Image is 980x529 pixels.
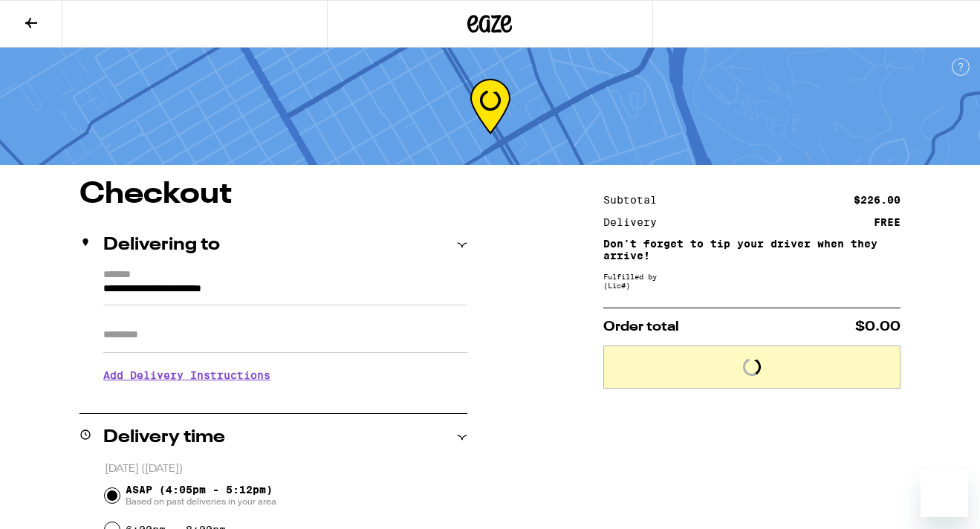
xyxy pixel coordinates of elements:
iframe: Button to launch messaging window [921,470,968,517]
span: ASAP (4:05pm - 5:12pm) [126,484,276,507]
div: $226.00 [854,195,901,205]
div: Fulfilled by (Lic# ) [603,272,901,290]
p: We'll contact you at [PHONE_NUMBER] when we arrive [103,392,467,404]
p: [DATE] ([DATE]) [105,462,468,476]
h3: Add Delivery Instructions [103,358,467,392]
div: Delivery [603,217,667,227]
span: Order total [603,320,679,334]
h1: Checkout [79,180,467,210]
h2: Delivery time [103,429,225,447]
span: Based on past deliveries in your area [126,496,276,507]
div: FREE [874,217,901,227]
h2: Delivering to [103,236,220,254]
p: Don't forget to tip your driver when they arrive! [603,238,901,262]
div: Subtotal [603,195,667,205]
span: $0.00 [855,320,901,334]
